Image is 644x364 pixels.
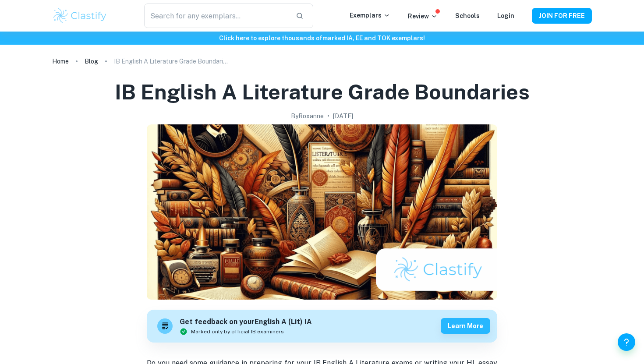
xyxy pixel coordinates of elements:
[52,7,108,25] img: Clastify logo
[52,55,69,67] a: Home
[532,8,592,24] button: JOIN FOR FREE
[350,11,390,20] p: Exemplars
[191,328,284,336] span: Marked only by official IB examiners
[144,4,289,28] input: Search for any exemplars...
[618,333,635,351] button: Help and Feedback
[85,55,98,67] a: Blog
[291,111,324,121] h2: By Roxanne
[327,111,329,121] p: •
[2,33,642,43] h6: Click here to explore thousands of marked IA, EE and TOK exemplars !
[114,57,228,66] p: IB English A Literature Grade Boundaries
[147,124,497,300] img: IB English A Literature Grade Boundaries cover image
[333,111,353,121] h2: [DATE]
[147,310,497,343] a: Get feedback on yourEnglish A (Lit) IAMarked only by official IB examinersLearn more
[115,78,530,106] h1: IB English A Literature Grade Boundaries
[180,317,312,328] h6: Get feedback on your English A (Lit) IA
[408,11,438,21] p: Review
[497,12,514,19] a: Login
[441,318,490,334] button: Learn more
[455,12,480,19] a: Schools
